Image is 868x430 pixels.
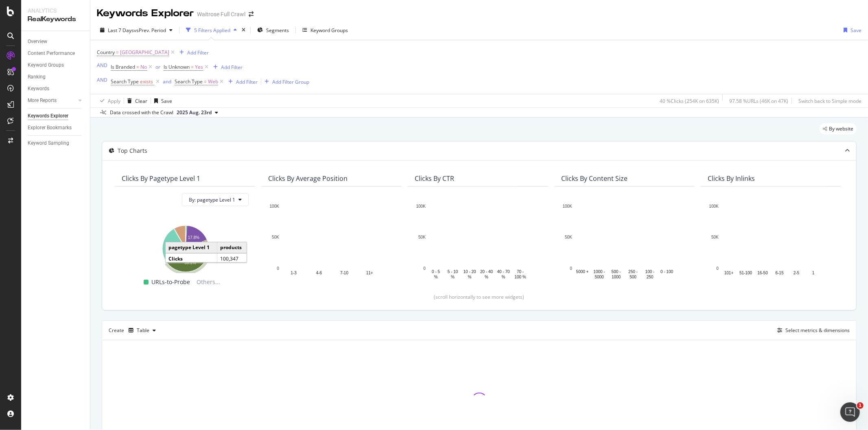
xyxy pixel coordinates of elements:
[270,204,280,208] text: 100K
[110,109,173,116] div: Data crossed with the Crawl
[261,77,309,87] button: Add Filter Group
[28,112,84,120] a: Keywords Explorer
[291,271,297,276] text: 1-3
[795,94,861,107] button: Switch back to Simple mode
[612,270,621,274] text: 500 -
[184,261,196,265] text: 39.5%
[194,27,230,34] div: 5 Filters Applied
[416,204,426,208] text: 100K
[366,271,373,276] text: 11+
[112,293,846,300] div: (scroll horizontally to see more widgets)
[268,202,395,280] svg: A chart.
[97,7,194,20] div: Keywords Explorer
[757,271,768,276] text: 16-50
[794,271,800,276] text: 2-5
[135,98,147,104] div: Clear
[109,324,159,337] div: Create
[124,94,147,107] button: Clear
[176,48,209,57] button: Add Filter
[189,196,235,203] span: By: pagetype Level 1
[173,108,221,117] button: 2025 Aug. 23rd
[28,73,84,81] a: Ranking
[125,324,159,337] button: Table
[140,61,147,73] span: No
[630,275,636,279] text: 500
[468,275,472,279] text: %
[97,61,107,69] button: AND
[28,96,76,105] a: More Reports
[708,202,835,280] svg: A chart.
[249,11,254,17] div: arrow-right-arrow-left
[561,202,688,280] div: A chart.
[316,271,322,276] text: 4-6
[208,76,218,87] span: Web
[774,326,850,335] button: Select metrics & dimensions
[28,49,84,58] a: Content Performance
[97,49,115,56] span: Country
[182,193,249,206] button: By: pagetype Level 1
[28,7,83,15] div: Analytics
[28,85,84,93] a: Keywords
[716,266,719,271] text: 0
[183,24,240,37] button: 5 Filters Applied
[28,124,84,132] a: Explorer Bookmarks
[299,24,351,37] button: Keyword Groups
[418,235,426,240] text: 50K
[152,277,190,287] span: URLs-to-Probe
[415,202,542,280] svg: A chart.
[97,94,120,107] button: Apply
[28,15,83,24] div: RealKeywords
[497,270,510,274] text: 40 - 70
[155,63,160,71] button: or
[785,327,850,334] div: Select metrics & dimensions
[155,63,160,70] div: or
[415,174,454,182] div: Clicks By CTR
[118,147,147,155] div: Top Charts
[739,271,752,276] text: 51-100
[561,174,627,182] div: Clicks By Content Size
[709,204,719,208] text: 100K
[576,270,589,274] text: 5000 +
[423,266,426,271] text: 0
[136,63,139,70] span: =
[851,27,861,34] div: Save
[108,98,120,104] div: Apply
[612,275,621,279] text: 1000
[829,126,853,131] span: By website
[163,78,171,85] button: and
[163,78,171,85] div: and
[108,27,134,34] span: Last 7 Days
[120,47,169,58] span: [GEOGRAPHIC_DATA]
[272,235,279,240] text: 50K
[563,204,573,208] text: 100K
[28,85,49,93] div: Keywords
[268,174,348,182] div: Clicks By Average Position
[340,271,348,276] text: 7-10
[134,27,166,34] span: vs Prev. Period
[164,63,190,70] span: Is Unknown
[708,174,755,182] div: Clicks By Inlinks
[595,275,604,279] text: 5000
[191,63,194,70] span: =
[480,270,493,274] text: 20 - 40
[628,270,638,274] text: 250 -
[432,270,440,274] text: 0 - 5
[711,235,719,240] text: 50K
[111,78,139,85] span: Search Type
[28,73,46,81] div: Ranking
[28,37,84,46] a: Overview
[28,49,75,58] div: Content Performance
[195,61,203,73] span: Yes
[97,76,107,83] div: AND
[161,98,172,104] div: Save
[840,402,860,422] iframe: Intercom live chat
[820,123,857,135] div: legacy label
[434,275,438,279] text: %
[122,174,200,182] div: Clicks By pagetype Level 1
[28,96,57,105] div: More Reports
[310,27,348,34] div: Keyword Groups
[28,112,68,120] div: Keywords Explorer
[97,76,107,84] button: AND
[570,266,572,271] text: 0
